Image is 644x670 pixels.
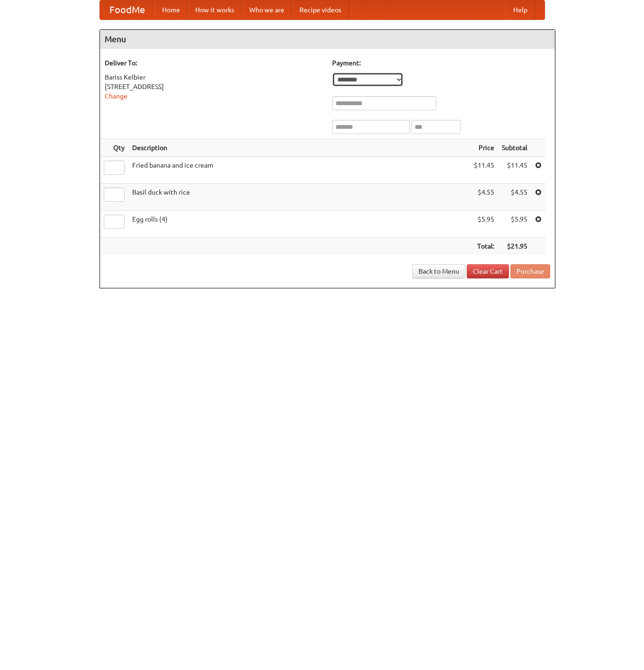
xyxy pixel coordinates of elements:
td: Basil duck with rice [128,184,470,211]
div: [STREET_ADDRESS] [105,82,323,91]
a: FoodMe [100,0,154,19]
a: Back to Menu [412,264,465,278]
th: Total: [470,238,498,255]
th: Subtotal [498,139,531,157]
a: Help [506,0,535,19]
a: Clear Cart [467,264,509,278]
a: Recipe videos [292,0,349,19]
td: $5.95 [470,211,498,238]
a: Change [105,92,127,100]
td: $5.95 [498,211,531,238]
th: $21.95 [498,238,531,255]
a: Who we are [242,0,292,19]
td: $11.45 [470,157,498,184]
h5: Payment: [332,58,550,68]
h4: Menu [100,30,555,49]
td: $11.45 [498,157,531,184]
td: $4.55 [498,184,531,211]
td: $4.55 [470,184,498,211]
h5: Deliver To: [105,58,323,68]
th: Qty [100,139,128,157]
div: Bariss Kelbier [105,72,323,82]
th: Description [128,139,470,157]
a: How it works [188,0,242,19]
a: Home [154,0,188,19]
button: Purchase [510,264,550,278]
th: Price [470,139,498,157]
td: Fried banana and ice cream [128,157,470,184]
td: Egg rolls (4) [128,211,470,238]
